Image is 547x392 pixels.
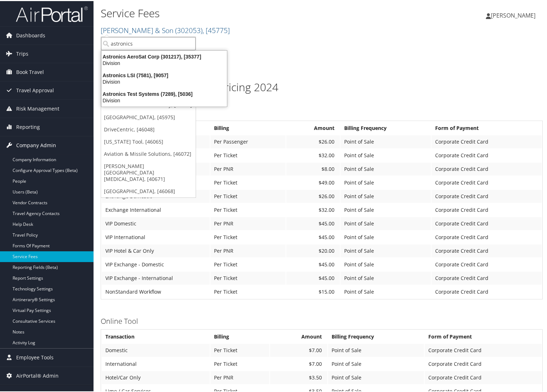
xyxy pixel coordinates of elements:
[425,343,542,356] td: Corporate Credit Card
[270,329,327,342] th: Amount
[102,271,210,284] td: VIP Exchange - International
[16,80,54,98] span: Travel Approval
[210,162,286,174] td: Per PNR
[432,257,542,270] td: Corporate Credit Card
[341,202,431,215] td: Point of Sale
[16,135,56,153] span: Company Admin
[286,148,340,161] td: $32.00
[341,216,431,229] td: Point of Sale
[102,356,210,369] td: International
[491,10,535,18] span: [PERSON_NAME]
[97,96,231,103] div: Division
[210,148,286,161] td: Per Ticket
[328,343,424,356] td: Point of Sale
[210,189,286,202] td: Per Ticket
[286,243,340,256] td: $20.00
[16,5,88,22] img: airportal-logo.png
[210,284,286,297] td: Per Ticket
[102,284,210,297] td: NonStandard Workflow
[97,59,231,65] div: Division
[270,356,327,369] td: $7.00
[432,216,542,229] td: Corporate Credit Card
[16,44,28,62] span: Trips
[210,356,269,369] td: Per Ticket
[102,370,210,383] td: Hotel/Car Only
[210,257,286,270] td: Per Ticket
[341,121,431,134] th: Billing Frequency
[286,230,340,243] td: $45.00
[432,148,542,161] td: Corporate Credit Card
[101,122,196,135] a: DriveCentric, [46048]
[328,370,424,383] td: Point of Sale
[270,370,327,383] td: $3.50
[341,162,431,174] td: Point of Sale
[101,24,230,34] a: [PERSON_NAME] & Son
[286,162,340,174] td: $8.00
[425,370,542,383] td: Corporate Credit Card
[101,315,543,325] h3: Online Tool
[102,329,210,342] th: Transaction
[101,107,543,117] h3: Full Service Agent
[432,230,542,243] td: Corporate Credit Card
[486,4,543,25] a: [PERSON_NAME]
[432,271,542,284] td: Corporate Credit Card
[432,175,542,188] td: Corporate Credit Card
[16,62,44,80] span: Book Travel
[286,216,340,229] td: $45.00
[328,329,424,342] th: Billing Frequency
[210,230,286,243] td: Per Ticket
[210,121,286,134] th: Billing
[210,343,269,356] td: Per Ticket
[286,121,340,134] th: Amount
[286,134,340,147] td: $26.00
[210,329,269,342] th: Billing
[97,90,231,96] div: Astronics Test Systems (7289), [5036]
[16,366,59,384] span: AirPortal® Admin
[102,343,210,356] td: Domestic
[432,162,542,174] td: Corporate Credit Card
[270,343,327,356] td: $7.00
[202,24,230,34] span: , [ 45775 ]
[341,189,431,202] td: Point of Sale
[102,243,210,256] td: VIP Hotel & Car Only
[341,257,431,270] td: Point of Sale
[286,175,340,188] td: $49.00
[210,175,286,188] td: Per Ticket
[16,117,40,135] span: Reporting
[210,243,286,256] td: Per PNR
[341,284,431,297] td: Point of Sale
[341,243,431,256] td: Point of Sale
[175,24,202,34] span: ( 302053 )
[425,356,542,369] td: Corporate Credit Card
[341,230,431,243] td: Point of Sale
[102,202,210,215] td: Exchange International
[341,271,431,284] td: Point of Sale
[210,271,286,284] td: Per Ticket
[101,36,196,49] input: Search Accounts
[101,184,196,196] a: [GEOGRAPHIC_DATA], [46068]
[286,284,340,297] td: $15.00
[102,257,210,270] td: VIP Exchange - Domestic
[210,134,286,147] td: Per Passenger
[432,134,542,147] td: Corporate Credit Card
[286,202,340,215] td: $32.00
[328,356,424,369] td: Point of Sale
[101,110,196,122] a: [GEOGRAPHIC_DATA], [45975]
[341,134,431,147] td: Point of Sale
[341,148,431,161] td: Point of Sale
[210,370,269,383] td: Per PNR
[286,257,340,270] td: $45.00
[97,71,231,78] div: Astronics LSI (7581), [9057]
[101,135,196,147] a: [US_STATE] Tool, [46065]
[432,284,542,297] td: Corporate Credit Card
[97,78,231,84] div: Division
[286,189,340,202] td: $26.00
[101,147,196,159] a: Aviation & Missile Solutions, [46072]
[286,271,340,284] td: $45.00
[432,121,542,134] th: Form of Payment
[102,216,210,229] td: VIP Domestic
[16,347,54,365] span: Employee Tools
[432,202,542,215] td: Corporate Credit Card
[97,52,231,59] div: Astronics AeroSat Corp (301217), [35377]
[16,25,45,43] span: Dashboards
